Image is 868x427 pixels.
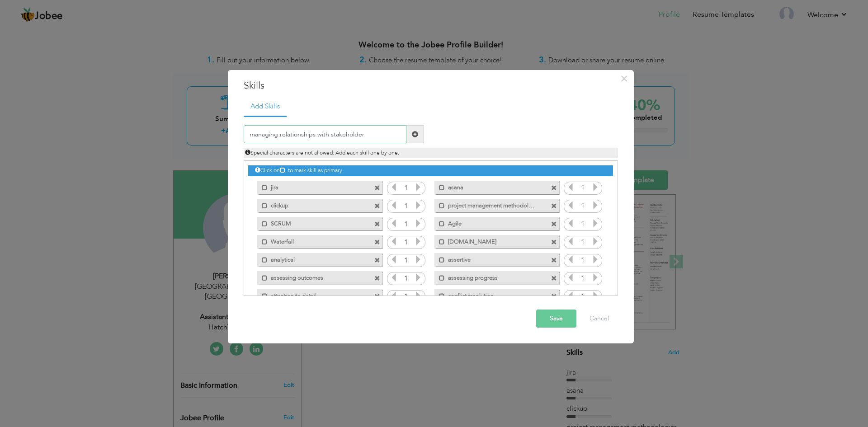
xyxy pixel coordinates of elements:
label: conflict resolution [445,289,536,300]
span: × [620,70,628,87]
label: assessing outcomes [268,271,359,282]
button: Save [536,310,576,328]
div: Click on , to mark skill as primary. [248,165,613,176]
button: Cancel [580,310,618,328]
label: attention to detail [268,289,359,300]
a: Add Skills [244,97,287,117]
label: analytical [268,253,359,264]
h3: Skills [244,79,618,93]
label: assessing progress [445,271,536,282]
label: project management methodologies [445,199,536,210]
label: assertive [445,253,536,264]
label: Waterfall [268,235,359,246]
label: clickup [268,199,359,210]
label: SCRUM [268,217,359,228]
button: Close [617,71,632,86]
label: n8n.io [445,235,536,246]
label: Agile [445,217,536,228]
label: asana [445,181,536,192]
label: jira [268,181,359,192]
span: Special characters are not allowed. Add each skill one by one. [245,149,399,156]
